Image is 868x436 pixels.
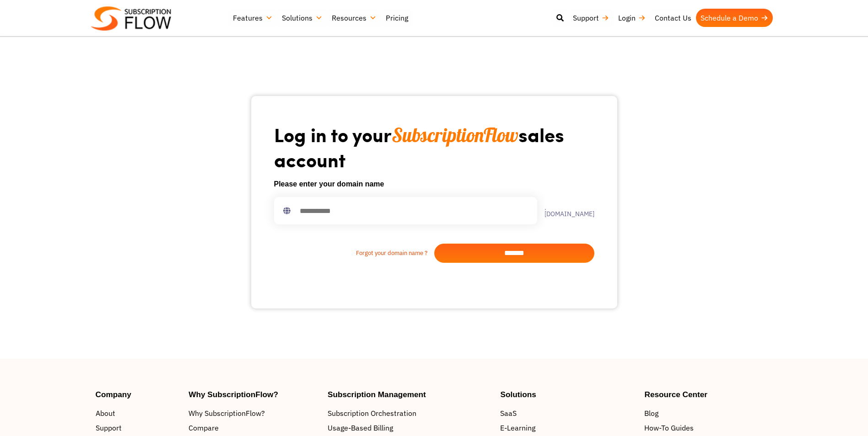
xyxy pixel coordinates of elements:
span: Usage-Based Billing [328,422,393,433]
a: Why SubscriptionFlow? [189,408,318,419]
a: Subscription Orchestration [328,408,491,419]
h4: Resource Center [644,391,772,399]
a: Login [614,9,650,27]
a: Compare [189,422,318,433]
a: Solutions [277,9,327,27]
h4: Subscription Management [328,391,491,399]
a: About [96,408,180,419]
a: Usage-Based Billing [328,422,491,433]
img: Subscriptionflow [91,6,171,31]
a: How-To Guides [644,422,772,433]
a: Support [568,9,614,27]
a: Support [96,422,180,433]
span: Why SubscriptionFlow? [189,408,265,419]
h1: Log in to your sales account [274,122,594,171]
h4: Solutions [500,391,635,399]
label: .[DOMAIN_NAME] [537,204,594,217]
span: Blog [644,408,658,419]
a: Schedule a Demo [696,9,773,27]
span: About [96,408,115,419]
a: Features [228,9,277,27]
span: Support [96,422,122,433]
span: SubscriptionFlow [392,123,518,147]
a: Blog [644,408,772,419]
a: Forgot your domain name ? [274,249,434,258]
span: Compare [189,422,219,433]
span: Subscription Orchestration [328,408,416,419]
a: SaaS [500,408,635,419]
span: E-Learning [500,422,535,433]
h4: Company [96,391,180,399]
a: E-Learning [500,422,635,433]
a: Resources [327,9,381,27]
span: SaaS [500,408,517,419]
a: Contact Us [650,9,696,27]
span: How-To Guides [644,422,694,433]
h4: Why SubscriptionFlow? [189,391,318,399]
a: Pricing [381,9,413,27]
h6: Please enter your domain name [274,179,594,190]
